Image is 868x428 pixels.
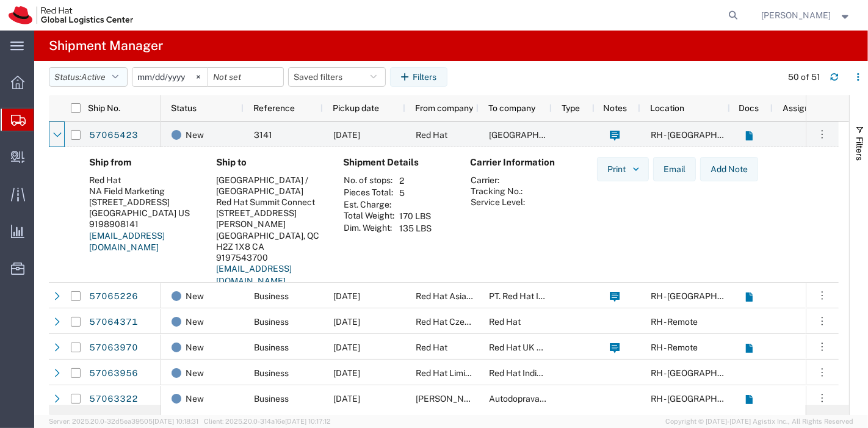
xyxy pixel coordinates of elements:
[81,72,106,82] span: Active
[89,313,139,332] a: 57064371
[216,264,292,286] a: [EMAIL_ADDRESS][DOMAIN_NAME]
[285,418,331,425] span: [DATE] 10:17:12
[288,67,386,87] button: Saved filters
[216,157,324,168] h4: Ship to
[390,67,447,87] button: Filters
[651,343,698,352] span: RH - Remote
[470,175,526,186] th: Carrier:
[597,157,649,181] button: Print
[89,231,165,253] a: [EMAIL_ADDRESS][DOMAIN_NAME]
[700,157,758,181] button: Add Note
[333,368,360,378] span: 10/08/2025
[651,368,754,378] span: RH - Cork
[470,157,568,168] h4: Carrier Information
[204,418,331,425] span: Client: 2025.20.0-314a16e
[333,291,360,301] span: 10/09/2025
[343,175,395,187] th: No. of stops:
[153,418,198,425] span: [DATE] 10:18:31
[333,317,360,327] span: 10/08/2025
[343,222,395,234] th: Dim. Weight:
[416,291,525,301] span: Red Hat Asia Pacific Pte Ltd
[653,157,696,181] button: Email
[395,222,436,234] td: 135 LBS
[470,186,526,197] th: Tracking No.:
[489,368,601,378] span: Red Hat India Private Limited
[89,219,197,230] div: 9198908141
[783,103,819,113] span: Assign to
[650,103,684,113] span: Location
[89,338,139,358] a: 57063970
[132,68,208,86] input: Not set
[49,31,163,61] h4: Shipment Manager
[216,252,324,263] div: 9197543700
[254,394,289,404] span: Business
[416,368,478,378] span: Red Hat Limited
[89,126,139,145] a: 57065423
[171,103,197,113] span: Status
[416,394,550,404] span: Jack Nadel International BV
[562,103,580,113] span: Type
[855,137,864,161] span: Filters
[651,130,754,140] span: RH - Raleigh
[788,71,820,84] div: 50 of 51
[333,103,379,113] span: Pickup date
[470,197,526,208] th: Service Level:
[208,68,283,86] input: Not set
[186,122,204,148] span: New
[49,67,128,87] button: Status:Active
[762,9,831,22] span: Jason Alexander
[333,394,360,404] span: 10/15/2025
[665,416,853,427] span: Copyright © [DATE]-[DATE] Agistix Inc., All Rights Reserved
[489,394,706,404] span: Autodoprava Kotlan, areal Tosta
[415,103,473,113] span: From company
[416,343,447,352] span: Red Hat
[186,360,204,386] span: New
[49,418,198,425] span: Server: 2025.20.0-32d5ea39505
[739,103,759,113] span: Docs
[333,130,360,140] span: 10/08/2025
[253,103,295,113] span: Reference
[89,287,139,306] a: 57065226
[489,130,670,140] span: Palais des Congres de Montreal / Montr
[186,386,204,412] span: New
[89,208,197,219] div: [GEOGRAPHIC_DATA] US
[343,210,395,222] th: Total Weight:
[89,175,197,186] div: Red Hat
[216,197,324,208] div: Red Hat Summit Connect
[89,197,197,208] div: [STREET_ADDRESS]
[761,8,852,23] button: [PERSON_NAME]
[631,164,642,175] img: dropdown
[89,186,197,197] div: NA Field Marketing
[89,364,139,383] a: 57063956
[489,343,565,352] span: Red Hat UK Limited
[343,199,395,210] th: Est. Charge:
[89,390,139,409] a: 57063322
[343,157,450,168] h4: Shipment Details
[603,103,627,113] span: Notes
[186,309,204,335] span: New
[395,210,436,222] td: 170 LBS
[254,368,289,378] span: Business
[416,317,493,327] span: Red Hat Czech s.r.o.
[254,343,289,352] span: Business
[186,335,204,360] span: New
[651,317,698,327] span: RH - Remote
[489,291,574,301] span: PT. Red Hat Indonesia
[89,157,197,168] h4: Ship from
[333,343,360,352] span: 10/09/2025
[489,317,521,327] span: Red Hat
[395,187,436,199] td: 5
[216,175,324,197] div: [GEOGRAPHIC_DATA] / [GEOGRAPHIC_DATA]
[343,187,395,199] th: Pieces Total:
[88,103,120,113] span: Ship No.
[254,291,289,301] span: Business
[416,130,447,140] span: Red Hat
[9,6,133,24] img: logo
[186,283,204,309] span: New
[216,208,324,230] div: [STREET_ADDRESS][PERSON_NAME]
[488,103,535,113] span: To company
[395,175,436,187] td: 2
[254,317,289,327] span: Business
[651,291,784,301] span: RH - Bangalore - Carina
[651,394,854,404] span: RH - Brno - Tech Park Brno - C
